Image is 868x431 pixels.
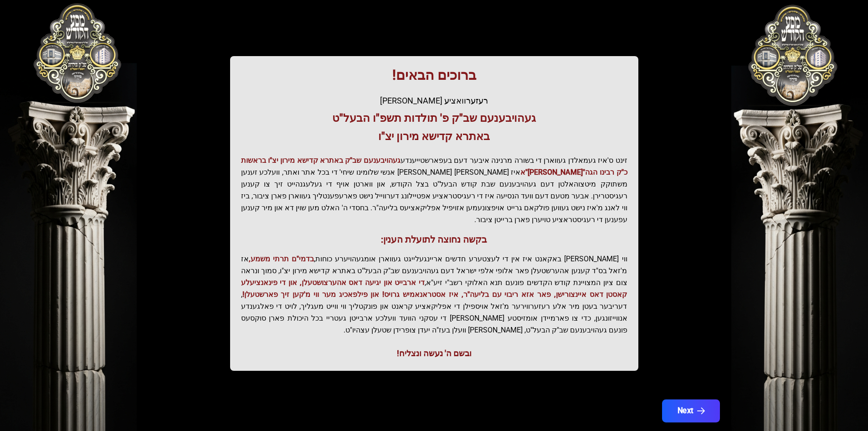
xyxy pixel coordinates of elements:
[241,111,627,125] h3: געהויבענעם שב"ק פ' תולדות תשפ"ו הבעל"ט
[241,129,627,144] h3: באתרא קדישא מירון יצ"ו
[249,254,314,263] span: בדמי"ם תרתי משמע,
[241,347,627,360] div: ובשם ה' נעשה ונצליח!
[241,156,627,177] span: געהויבענעם שב"ק באתרא קדישא מירון יצ"ו בראשות כ"ק רבינו הגה"[PERSON_NAME]"א
[241,278,627,299] span: די ארבייט און יגיעה דאס אהערצושטעלן, און די פינאנציעלע קאסטן דאס איינצורישן, פאר אזא ריבוי עם בלי...
[241,155,627,226] p: זינט ס'איז געמאלדן געווארן די בשורה מרנינה איבער דעם בעפארשטייענדע איז [PERSON_NAME] [PERSON_NAME...
[241,67,627,83] h1: ברוכים הבאים!
[241,94,627,107] div: רעזערוואציע [PERSON_NAME]
[241,253,627,336] p: ווי [PERSON_NAME] באקאנט איז אין די לעצטערע חדשים אריינגעלייגט געווארן אומגעהויערע כוחות, אז מ'זא...
[241,233,627,246] h3: בקשה נחוצה לתועלת הענין:
[662,400,719,422] button: Next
